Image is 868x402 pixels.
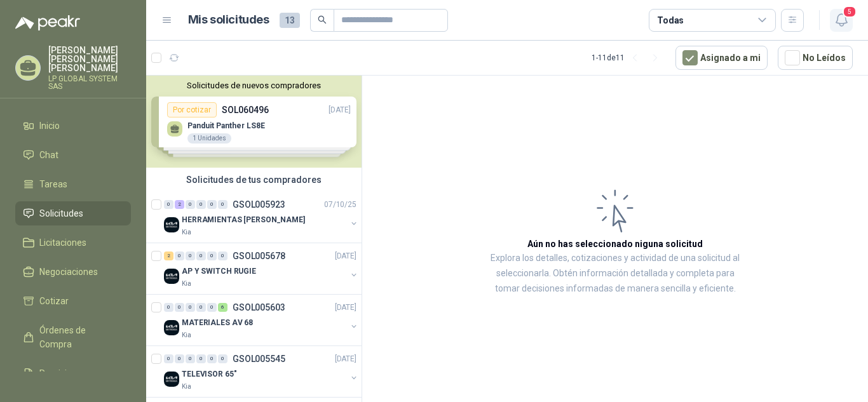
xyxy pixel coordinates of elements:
img: Logo peakr [15,15,80,30]
div: 0 [196,354,206,363]
p: [DATE] [335,250,356,262]
div: 0 [218,251,227,260]
div: 0 [207,200,217,209]
img: Company Logo [164,320,179,335]
p: Kia [182,227,191,238]
h3: Aún no has seleccionado niguna solicitud [527,237,703,251]
img: Company Logo [164,269,179,284]
div: 0 [175,251,184,260]
div: 0 [186,200,195,209]
div: 0 [164,200,173,209]
span: Cotizar [39,294,69,308]
img: Company Logo [164,372,179,387]
p: GSOL005678 [233,251,285,260]
span: Órdenes de Compra [39,323,119,351]
p: GSOL005603 [233,303,285,312]
span: Licitaciones [39,236,86,250]
p: LP GLOBAL SYSTEM SAS [48,75,131,90]
span: Solicitudes [39,206,83,220]
p: Kia [182,279,191,289]
div: 0 [186,303,195,312]
div: 0 [175,303,184,312]
p: HERRAMIENTAS [PERSON_NAME] [182,214,305,226]
a: Órdenes de Compra [15,318,131,356]
a: Licitaciones [15,231,131,255]
div: 2 [175,200,184,209]
p: [DATE] [335,353,356,365]
p: MATERIALES AV 68 [182,317,253,329]
h1: Mis solicitudes [188,11,269,29]
div: 0 [175,354,184,363]
div: 0 [164,303,173,312]
p: TELEVISOR 65" [182,368,236,380]
button: Asignado a mi [675,46,768,70]
div: 0 [207,251,217,260]
a: Remisiones [15,361,131,385]
p: GSOL005923 [233,200,285,209]
p: Kia [182,330,191,340]
button: No Leídos [778,46,853,70]
div: Todas [657,13,684,27]
div: 6 [218,303,227,312]
span: 5 [843,6,857,18]
span: search [318,15,327,24]
p: Kia [182,382,191,392]
a: 0 0 0 0 0 6 GSOL005603[DATE] Company LogoMATERIALES AV 68Kia [164,300,359,340]
p: 07/10/25 [324,199,356,211]
div: Solicitudes de nuevos compradoresPor cotizarSOL060496[DATE] Panduit Panther LS8E1 UnidadesPor cot... [146,76,362,168]
p: [DATE] [335,302,356,314]
div: 0 [207,354,217,363]
span: Chat [39,148,58,162]
button: Solicitudes de nuevos compradores [151,81,356,90]
div: 1 - 11 de 11 [592,48,665,68]
img: Company Logo [164,217,179,232]
a: Cotizar [15,289,131,313]
p: AP Y SWITCH RUGIE [182,265,256,278]
div: 0 [164,354,173,363]
div: 0 [186,354,195,363]
span: Remisiones [39,366,86,380]
a: 2 0 0 0 0 0 GSOL005678[DATE] Company LogoAP Y SWITCH RUGIEKia [164,248,359,289]
span: Tareas [39,177,67,191]
p: Explora los detalles, cotizaciones y actividad de una solicitud al seleccionarla. Obtén informaci... [489,251,741,297]
div: 2 [164,251,173,260]
a: Solicitudes [15,201,131,225]
div: 0 [186,251,195,260]
div: 0 [207,303,217,312]
a: Inicio [15,114,131,138]
a: 0 0 0 0 0 0 GSOL005545[DATE] Company LogoTELEVISOR 65"Kia [164,351,359,392]
span: Negociaciones [39,265,98,279]
div: 0 [196,200,206,209]
a: Negociaciones [15,260,131,284]
div: 0 [218,354,227,363]
span: Inicio [39,119,60,133]
div: 0 [218,200,227,209]
p: [PERSON_NAME] [PERSON_NAME] [PERSON_NAME] [48,46,131,72]
a: Tareas [15,172,131,196]
button: 5 [830,9,853,32]
div: 0 [196,303,206,312]
p: GSOL005545 [233,354,285,363]
a: Chat [15,143,131,167]
div: 0 [196,251,206,260]
a: 0 2 0 0 0 0 GSOL00592307/10/25 Company LogoHERRAMIENTAS [PERSON_NAME]Kia [164,197,359,238]
div: Solicitudes de tus compradores [146,168,362,192]
span: 13 [280,13,300,28]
